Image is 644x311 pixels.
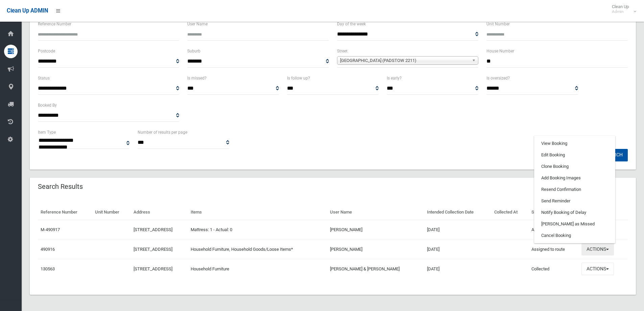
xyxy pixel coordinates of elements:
[327,259,424,279] td: [PERSON_NAME] & [PERSON_NAME]
[486,47,514,55] label: House Number
[529,259,579,279] td: Collected
[138,129,187,136] label: Number of results per page
[188,259,327,279] td: Household Furniture
[529,240,579,259] td: Assigned to route
[612,9,629,14] small: Admin
[287,74,310,82] label: Is follow up?
[534,218,615,230] a: [PERSON_NAME] as Missed
[609,4,636,14] span: Clean Up
[581,263,614,275] button: Actions
[134,247,172,252] a: [STREET_ADDRESS]
[534,172,615,184] a: Add Booking Images
[534,184,615,195] a: Resend Confirmation
[534,161,615,172] a: Clone Booking
[424,259,492,279] td: [DATE]
[327,220,424,240] td: [PERSON_NAME]
[337,20,366,28] label: Day of the week
[92,205,131,220] th: Unit Number
[38,74,50,82] label: Status
[529,220,579,240] td: Assigned to route
[327,240,424,259] td: [PERSON_NAME]
[529,205,579,220] th: Status
[534,195,615,207] a: Send Reminder
[134,227,172,232] a: [STREET_ADDRESS]
[492,205,529,220] th: Collected At
[38,20,71,28] label: Reference Number
[38,205,92,220] th: Reference Number
[424,240,492,259] td: [DATE]
[340,57,469,65] span: [GEOGRAPHIC_DATA] (PADSTOW 2211)
[387,74,402,82] label: Is early?
[188,220,327,240] td: Mattress: 1 - Actual: 0
[486,74,510,82] label: Is oversized?
[327,205,424,220] th: User Name
[131,205,188,220] th: Address
[581,243,614,256] button: Actions
[38,129,56,136] label: Item Type
[187,47,200,55] label: Suburb
[187,74,207,82] label: Is missed?
[7,7,48,14] span: Clean Up ADMIN
[38,102,57,109] label: Booked By
[424,205,492,220] th: Intended Collection Date
[534,138,615,149] a: View Booking
[534,207,615,218] a: Notify Booking of Delay
[534,149,615,161] a: Edit Booking
[38,47,55,55] label: Postcode
[534,230,615,241] a: Cancel Booking
[188,205,327,220] th: Items
[424,220,492,240] td: [DATE]
[337,47,348,55] label: Street
[486,20,510,28] label: Unit Number
[41,266,55,271] a: 130563
[30,180,91,193] header: Search Results
[41,227,60,232] a: M-490917
[134,266,172,271] a: [STREET_ADDRESS]
[187,20,208,28] label: User Name
[41,247,55,252] a: 490916
[188,240,327,259] td: Household Furniture, Household Goods/Loose Items*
